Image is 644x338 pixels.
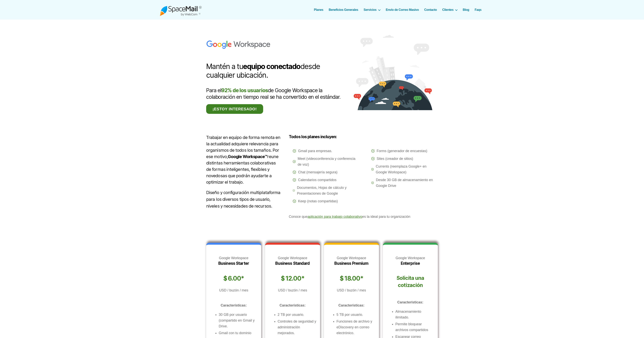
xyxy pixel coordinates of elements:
[424,8,437,12] a: Contacto
[268,261,317,266] h4: Business Standard
[206,35,270,54] img: Google Workspace
[289,134,337,139] strong: Todos los planes incluyen:
[298,148,332,154] span: Gmail para empresas.
[327,275,376,283] h5: $ 18.00*
[221,303,247,307] strong: Características:
[206,134,281,185] h3: Trabajar en equipo de forma remota en la actualidad adquiere relevancia para organismos de todos ...
[209,255,258,261] p: Google Workspace
[228,154,267,159] b: Google Workspace™
[206,104,263,114] a: ¡Estoy interesado!
[243,62,300,71] b: equipo conectado
[209,287,258,293] p: USD / buzón / mes
[298,169,337,175] span: Chat (mensajería segura)
[386,255,435,261] p: Google Workspace
[297,185,359,196] span: Documentos, Hojas de cálculo y Presentaciones de Google
[327,261,376,266] h4: Business Premium
[386,275,435,289] h5: Solicita una cotización
[353,35,436,110] img: Google Workspace
[395,309,435,320] li: Almacenamiento ilimitado.
[395,321,435,333] li: Permite bloquear archivos compartidos
[377,156,413,162] span: Sites (creador de sitios)
[278,312,317,318] li: 2 TB por usuario.
[376,163,438,175] span: Currents (reemplaza Google+ en Google Workspace)
[463,8,469,12] a: Blog
[386,261,435,266] h4: Enterprise
[209,261,258,266] h4: Business Starter
[221,87,268,94] b: 92% de los usuarios
[316,8,484,12] nav: Horizontal
[209,275,258,283] h5: $ 6.00*
[206,62,345,79] h2: Mantén a tu desde cualquier ubicación.
[219,312,258,329] li: 30 GB por usuario (compartido en Gmail y Drive.
[327,255,376,261] p: Google Workspace
[289,214,438,220] p: Conoce que es la ideal para tu organización
[475,8,481,12] a: Faqs
[376,177,438,189] span: Desde 30 GB de almacenamiento en Google Drive
[280,303,306,307] strong: Características:
[268,287,317,293] p: USD / buzón / mes
[206,87,345,100] h2: Para el de Google Workspace la colaboración en tiempo real se ha convertido en el estándar.
[308,215,362,219] a: aplicación para trabajo colaborativo
[268,275,317,283] h5: $ 12.00*
[336,318,376,336] li: Funciones de archivo y eDiscovery en correo electrónico.
[219,330,258,336] li: Gmail con tu dominio
[278,318,317,336] li: Controles de seguridad y administración mejorados.
[298,156,359,167] span: Meet (videoconferencia y conferencia de voz)
[160,3,202,16] img: Spacemail
[377,148,427,154] span: Forms (generador de encuestas)
[327,287,376,293] p: USD / buzón / mes
[268,255,317,261] p: Google Workspace
[298,177,336,183] span: Calendarios compartidos
[206,189,281,209] h3: Diseño y configuración multiplataforma para los diversos tipos de usuario, niveles y necesidades ...
[397,300,423,304] strong: Características:
[442,8,457,12] a: Clientes
[386,8,419,12] a: Envío de Correo Masivo
[298,198,338,204] span: Keep (notas compartidas)
[314,8,323,12] a: Planes
[329,8,358,12] a: Beneficios Generales
[336,312,376,318] li: 5 TB por usuario.
[364,8,380,12] a: Servicios
[338,303,364,307] strong: Características:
